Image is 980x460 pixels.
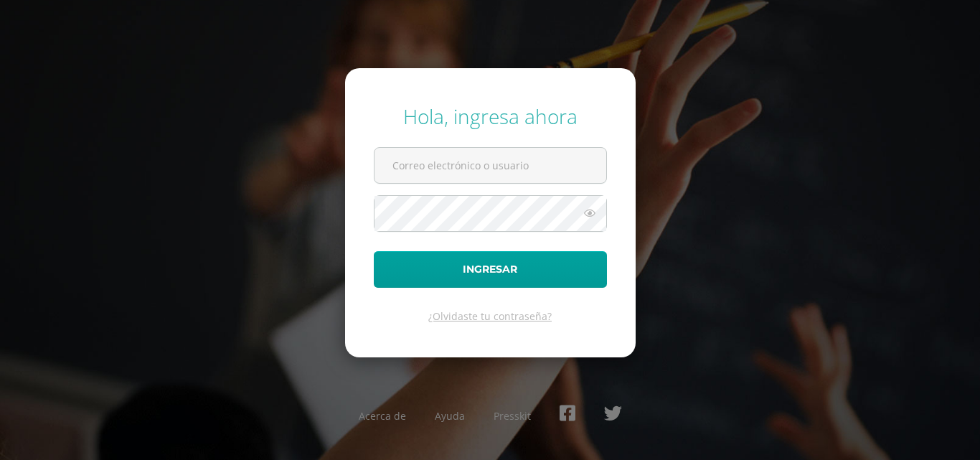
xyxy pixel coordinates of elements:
[428,309,552,323] a: ¿Olvidaste tu contraseña?
[359,409,406,423] a: Acerca de
[435,409,465,423] a: Ayuda
[374,103,607,130] div: Hola, ingresa ahora
[374,251,607,288] button: Ingresar
[374,148,606,183] input: Correo electrónico o usuario
[494,409,531,423] a: Presskit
